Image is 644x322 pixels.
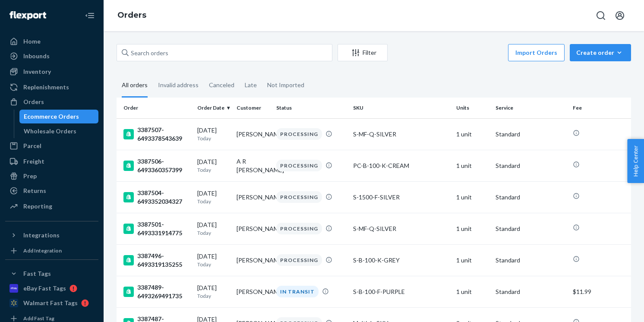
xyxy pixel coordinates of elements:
[576,48,625,57] div: Create order
[24,112,79,121] div: Ecommerce Orders
[197,252,230,268] div: [DATE]
[496,130,566,139] p: Standard
[24,127,76,136] div: Wholesale Orders
[496,287,566,296] p: Standard
[276,191,322,203] div: PROCESSING
[276,286,319,297] div: IN TRANSIT
[117,44,332,61] input: Search orders
[123,283,190,300] div: 3387489-6493269491735
[5,139,98,153] a: Parcel
[197,126,230,142] div: [DATE]
[233,244,272,276] td: [PERSON_NAME]
[570,44,631,61] button: Create order
[197,261,230,268] p: Today
[496,224,566,233] p: Standard
[453,276,492,307] td: 1 unit
[276,223,322,234] div: PROCESSING
[5,49,98,63] a: Inbounds
[496,161,566,170] p: Standard
[122,74,148,98] div: All orders
[197,166,230,174] p: Today
[353,193,449,202] div: S-1500-F-SILVER
[453,213,492,244] td: 1 unit
[233,150,272,181] td: A R [PERSON_NAME]
[245,74,257,96] div: Late
[197,189,230,205] div: [DATE]
[627,139,644,183] button: Help Center
[23,269,51,278] div: Fast Tags
[611,7,628,24] button: Open account menu
[23,299,78,307] div: Walmart Fast Tags
[233,276,272,307] td: [PERSON_NAME]
[233,118,272,150] td: [PERSON_NAME]
[23,247,62,254] div: Add Integration
[123,220,190,237] div: 3387501-6493331914775
[273,98,350,118] th: Status
[5,199,98,213] a: Reporting
[23,83,69,92] div: Replenishments
[23,231,60,240] div: Integrations
[5,296,98,310] a: Walmart Fast Tags
[353,287,449,296] div: S-B-100-F-PURPLE
[492,98,569,118] th: Service
[23,172,37,180] div: Prep
[23,37,41,46] div: Home
[276,160,322,171] div: PROCESSING
[5,281,98,295] a: eBay Fast Tags
[5,246,98,256] a: Add Integration
[5,267,98,281] button: Fast Tags
[197,198,230,205] p: Today
[276,128,322,140] div: PROCESSING
[233,213,272,244] td: [PERSON_NAME]
[23,142,41,150] div: Parcel
[23,52,50,60] div: Inbounds
[350,98,452,118] th: SKU
[117,98,194,118] th: Order
[23,157,44,166] div: Freight
[5,65,98,79] a: Inventory
[496,256,566,265] p: Standard
[237,104,269,111] div: Customer
[197,284,230,300] div: [DATE]
[5,35,98,48] a: Home
[197,229,230,237] p: Today
[9,11,46,20] img: Flexport logo
[588,296,635,318] iframe: Opens a widget where you can chat to one of our agents
[123,252,190,269] div: 3387496-6493319135255
[209,74,234,96] div: Canceled
[353,224,449,233] div: S-MF-Q-SILVER
[276,254,322,266] div: PROCESSING
[23,186,46,195] div: Returns
[453,150,492,181] td: 1 unit
[233,181,272,213] td: [PERSON_NAME]
[123,157,190,174] div: 3387506-6493360357399
[453,181,492,213] td: 1 unit
[81,7,98,24] button: Close Navigation
[110,3,153,28] ol: breadcrumbs
[19,110,99,123] a: Ecommerce Orders
[197,135,230,142] p: Today
[338,48,387,57] div: Filter
[353,130,449,139] div: S-MF-Q-SILVER
[23,202,52,211] div: Reporting
[23,67,51,76] div: Inventory
[5,169,98,183] a: Prep
[197,158,230,174] div: [DATE]
[23,284,66,293] div: eBay Fast Tags
[23,315,54,322] div: Add Fast Tag
[5,80,98,94] a: Replenishments
[569,276,631,307] td: $11.99
[23,98,44,106] div: Orders
[5,184,98,198] a: Returns
[453,98,492,118] th: Units
[353,161,449,170] div: PC-B-100-K-CREAM
[158,74,199,96] div: Invalid address
[194,98,233,118] th: Order Date
[592,7,609,24] button: Open Search Box
[453,118,492,150] td: 1 unit
[508,44,565,61] button: Import Orders
[123,126,190,143] div: 3387507-6493378543639
[353,256,449,265] div: S-B-100-K-GREY
[5,228,98,242] button: Integrations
